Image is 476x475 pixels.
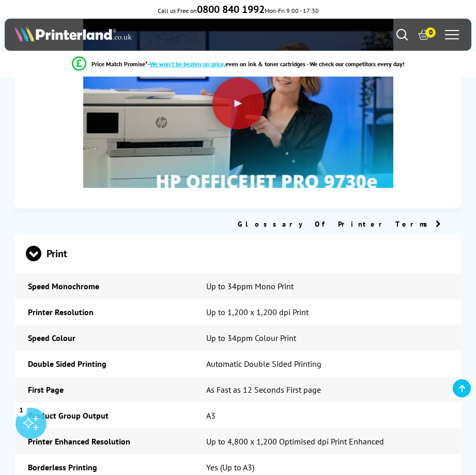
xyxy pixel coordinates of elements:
[197,7,265,14] a: 0800 840 1992
[15,377,194,403] td: First Page
[14,25,132,42] img: Printerland Logo
[15,299,194,325] td: Printer Resolution
[15,325,194,351] td: Speed Colour
[193,273,461,299] td: Up to 34ppm Mono Print
[193,299,461,325] td: Up to 1,200 x 1,200 dpi Print
[193,377,461,403] td: As Fast as 12 Seconds First page
[26,234,450,273] span: Print
[193,325,461,351] td: Up to 34ppm Colour Print
[91,60,148,68] span: Price Match Promise*
[150,60,225,68] span: We won’t be beaten on price,
[5,55,471,73] li: modal_Promise
[16,404,27,415] div: 1
[193,428,461,454] td: Up to 4,800 x 1,200 Optimised dpi Print Enhanced
[193,351,461,377] td: Automatic Double Sided Printing
[15,273,194,299] td: Speed Monochrome
[15,403,194,428] td: Product Group Output
[83,2,393,235] img: Play
[197,3,265,16] b: 0800 840 1992
[193,403,461,428] td: A3
[15,428,194,454] td: Printer Enhanced Resolution
[238,219,441,229] a: Glossary Of Printer Terms
[14,25,238,44] a: Printerland Logo
[425,27,436,38] span: 0
[148,60,405,68] div: - even on ink & toner cartridges - We check our competitors every day!
[418,29,429,40] a: 0
[396,29,408,40] a: Search
[15,351,194,377] td: Double Sided Printing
